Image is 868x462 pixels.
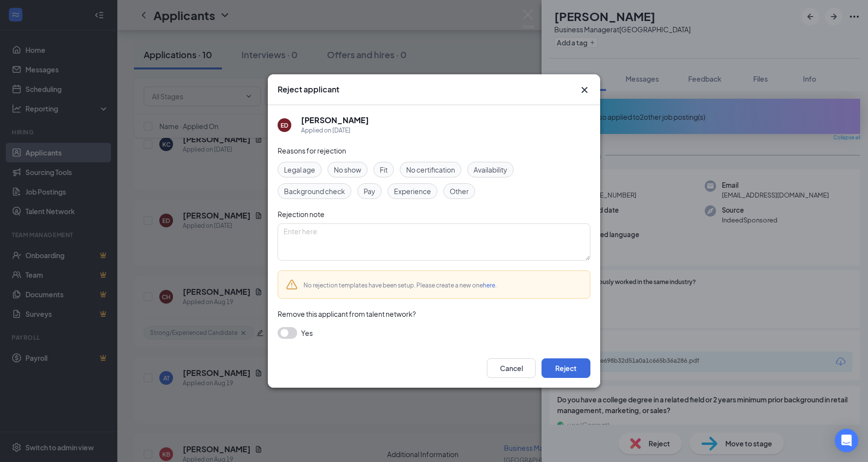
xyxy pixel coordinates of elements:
span: Pay [364,186,375,197]
span: No certification [406,164,455,175]
div: Applied on [DATE] [301,126,369,135]
span: Remove this applicant from talent network? [278,309,416,318]
button: Reject [542,358,590,378]
span: Availability [474,164,507,175]
svg: Warning [286,279,298,290]
div: ED [281,121,288,130]
span: Other [450,186,469,197]
span: Background check [284,186,345,197]
div: Open Intercom Messenger [835,429,858,452]
span: Yes [301,327,313,339]
span: Rejection note [278,210,325,219]
h3: Reject applicant [278,84,339,95]
span: Experience [394,186,431,197]
span: Reasons for rejection [278,146,346,155]
span: No rejection templates have been setup. Please create a new one . [304,282,497,289]
span: Legal age [284,164,315,175]
span: Fit [380,164,388,175]
h5: [PERSON_NAME] [301,115,369,126]
span: No show [334,164,361,175]
a: here [483,282,495,289]
button: Close [579,84,590,96]
svg: Cross [579,84,590,96]
button: Cancel [487,358,536,378]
